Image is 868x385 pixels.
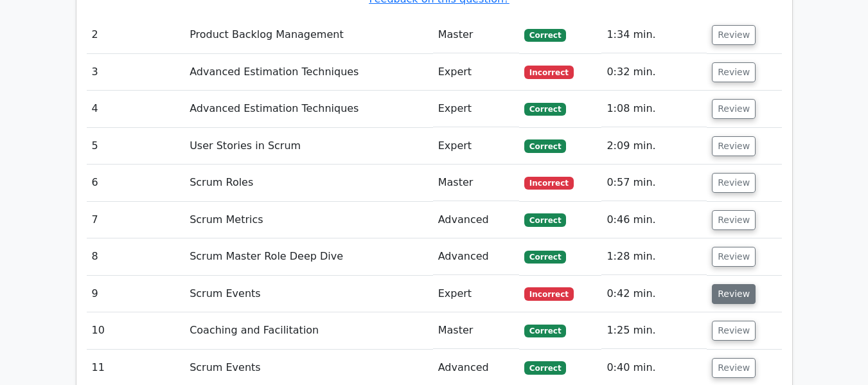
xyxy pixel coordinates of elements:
td: 1:25 min. [601,312,707,349]
span: Correct [524,251,566,264]
td: Scrum Master Role Deep Dive [184,238,433,275]
td: Master [433,312,519,349]
td: Product Backlog Management [184,17,433,53]
td: 2 [87,17,185,53]
span: Incorrect [524,66,574,78]
td: 5 [87,128,185,165]
td: 6 [87,165,185,201]
td: 1:28 min. [601,238,707,275]
td: 9 [87,276,185,312]
td: User Stories in Scrum [184,128,433,165]
td: 10 [87,312,185,349]
span: Correct [524,213,566,226]
button: Review [712,173,756,193]
button: Review [712,25,756,45]
td: Scrum Roles [184,165,433,201]
td: 7 [87,202,185,238]
button: Review [712,62,756,82]
span: Correct [524,29,566,42]
td: Expert [433,276,519,312]
td: Expert [433,128,519,165]
span: Correct [524,103,566,116]
td: Advanced Estimation Techniques [184,54,433,91]
td: 0:57 min. [601,165,707,201]
button: Review [712,99,756,119]
td: Advanced Estimation Techniques [184,91,433,127]
button: Review [712,247,756,267]
td: Expert [433,91,519,127]
td: Coaching and Facilitation [184,312,433,349]
td: Advanced [433,238,519,275]
button: Review [712,210,756,230]
td: 0:46 min. [601,202,707,238]
span: Correct [524,325,566,337]
td: 2:09 min. [601,128,707,165]
td: Advanced [433,202,519,238]
button: Review [712,321,756,341]
td: Expert [433,54,519,91]
td: 4 [87,91,185,127]
td: 1:08 min. [601,91,707,127]
span: Incorrect [524,287,574,300]
span: Correct [524,139,566,152]
td: 0:32 min. [601,54,707,91]
td: 3 [87,54,185,91]
span: Correct [524,361,566,374]
td: Master [433,17,519,53]
button: Review [712,136,756,156]
td: 8 [87,238,185,275]
span: Incorrect [524,177,574,190]
td: Master [433,165,519,201]
td: Scrum Events [184,276,433,312]
td: Scrum Metrics [184,202,433,238]
td: 0:42 min. [601,276,707,312]
button: Review [712,358,756,378]
button: Review [712,284,756,304]
td: 1:34 min. [601,17,707,53]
